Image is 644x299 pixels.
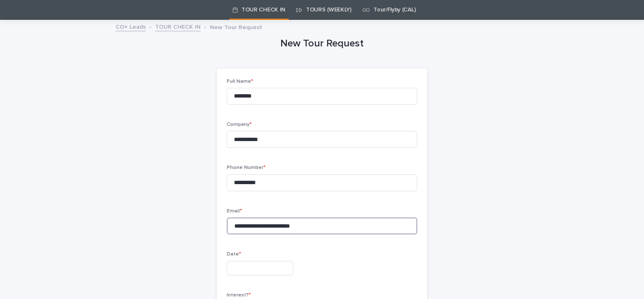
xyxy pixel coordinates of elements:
[115,22,146,31] a: CO+ Leads
[210,22,262,31] p: New Tour Request
[227,122,252,127] span: Company
[217,38,427,50] h1: New Tour Request
[227,252,241,257] span: Date
[227,209,242,214] span: Email
[155,22,201,31] a: TOUR CHECK IN
[227,165,266,170] span: Phone Number
[227,79,253,84] span: Full Name
[227,293,251,298] span: Interest?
